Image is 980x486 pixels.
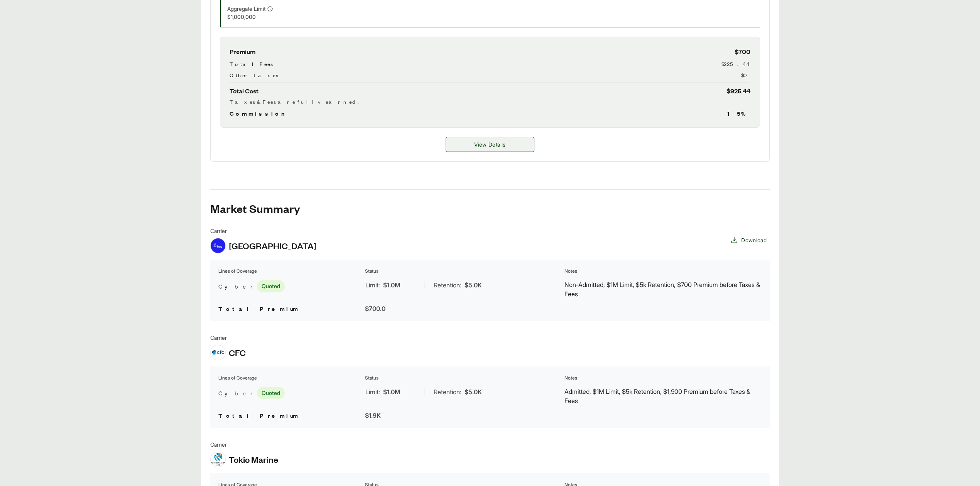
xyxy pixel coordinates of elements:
[721,60,750,68] span: $225.44
[564,280,762,299] p: Non-Admitted, $1M Limit, $5k Retention, $700 Premium before Taxes & Fees
[474,140,505,148] span: View Details
[227,5,265,13] span: Aggregate Limit
[383,387,400,397] span: $1.0M
[229,347,246,358] span: CFC
[229,240,316,251] span: [GEOGRAPHIC_DATA]
[446,137,534,152] a: At-Bay Cyber details
[257,387,285,399] span: Quoted
[465,387,482,397] span: $5.0K
[227,13,403,21] span: $1,000,000
[211,452,225,467] img: Tokio Marine
[365,305,385,312] span: $700.0
[257,280,285,292] span: Quoted
[230,86,259,96] span: Total Cost
[564,387,762,405] p: Admitted, $1M Limit, $5k Retention, $1,900 Premium before Taxes & Fees
[230,46,255,57] span: Premium
[434,280,461,290] span: Retention:
[210,227,316,235] span: Carrier
[218,267,363,275] th: Lines of Coverage
[218,282,254,291] span: Cyber
[230,98,750,106] div: Taxes & Fees are fully earned.
[564,267,762,275] th: Notes
[741,236,767,244] span: Download
[210,334,246,342] span: Carrier
[210,202,770,214] h2: Market Summary
[365,374,563,382] th: Status
[434,387,461,397] span: Retention:
[365,280,380,290] span: Limit:
[365,412,381,419] span: $1.9K
[365,387,380,397] span: Limit:
[218,388,254,398] span: Cyber
[465,280,482,290] span: $5.0K
[230,60,273,68] span: Total Fees
[383,280,400,290] span: $1.0M
[218,374,363,382] th: Lines of Coverage
[423,281,425,289] span: |
[229,454,278,465] span: Tokio Marine
[218,304,299,312] span: Total Premium
[727,233,770,247] button: Download
[230,109,288,118] span: Commission
[230,71,278,79] span: Other Taxes
[741,71,750,79] span: $0
[446,137,534,152] button: View Details
[735,46,750,57] span: $700
[211,345,225,360] img: CFC
[727,109,750,118] span: 15 %
[423,388,425,396] span: |
[365,267,563,275] th: Status
[211,238,225,253] img: At-Bay
[727,86,750,96] span: $925.44
[210,440,278,449] span: Carrier
[564,374,762,382] th: Notes
[218,411,299,419] span: Total Premium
